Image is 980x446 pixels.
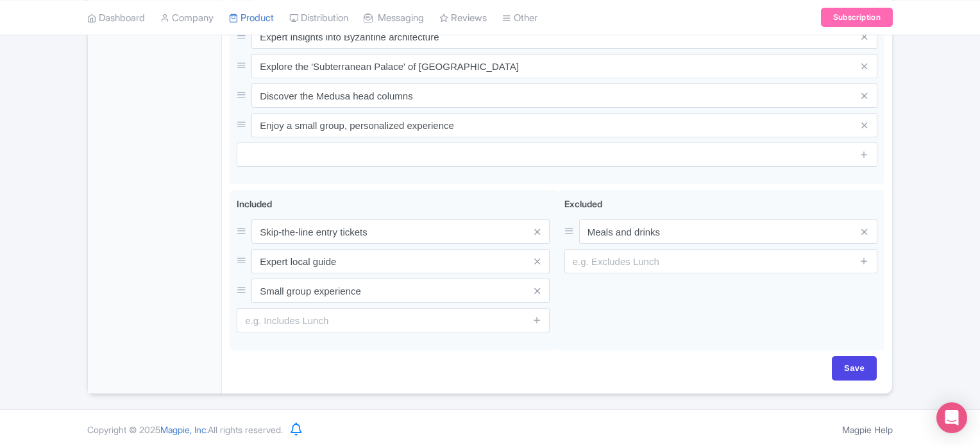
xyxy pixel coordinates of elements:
[832,356,877,381] input: Save
[821,8,893,27] a: Subscription
[237,198,272,209] span: Included
[564,198,602,209] span: Excluded
[237,308,550,332] input: e.g. Includes Lunch
[160,424,208,435] span: Magpie, Inc.
[80,423,291,436] div: Copyright © 2025 All rights reserved.
[564,249,877,273] input: e.g. Excludes Lunch
[936,402,967,433] div: Open Intercom Messenger
[842,424,893,435] a: Magpie Help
